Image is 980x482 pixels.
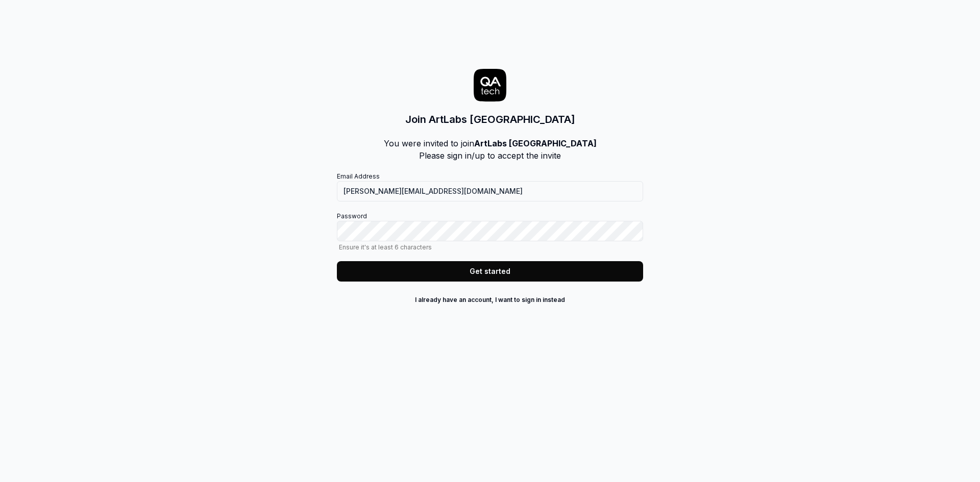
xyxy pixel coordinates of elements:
[384,137,597,149] p: You were invited to join
[337,292,643,308] button: I already have an account, I want to sign in instead
[474,138,597,148] b: ArtLabs [GEOGRAPHIC_DATA]
[337,181,643,201] input: Email Address
[405,112,575,127] h3: Join ArtLabs [GEOGRAPHIC_DATA]
[384,149,597,162] p: Please sign in/up to accept the invite
[337,243,643,251] span: Ensure it's at least 6 characters
[337,212,643,251] label: Password
[337,172,643,201] label: Email Address
[337,261,643,282] button: Get started
[337,221,643,241] input: PasswordEnsure it's at least 6 characters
